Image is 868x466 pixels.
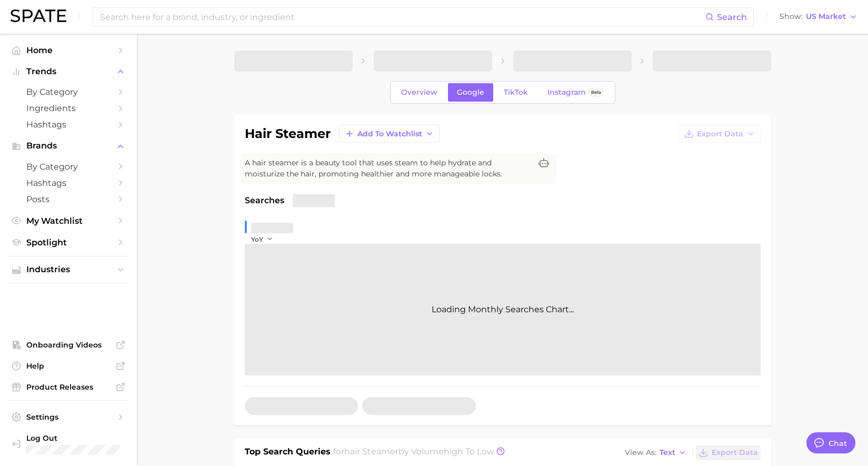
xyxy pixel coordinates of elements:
button: Add to Watchlist [339,125,440,143]
span: Log Out [26,433,123,443]
span: TikTok [504,88,528,97]
span: Text [660,450,675,455]
span: hair steamer [344,447,398,457]
a: Log out. Currently logged in with e-mail cassandra@mykitsch.com. [8,430,128,458]
a: Home [8,42,128,58]
a: Hashtags [8,175,128,191]
span: high to low [444,447,494,457]
span: Brands [26,141,111,151]
input: Search here for a brand, industry, or ingredient [99,8,705,26]
span: Show [780,14,803,19]
img: SPATE [11,9,66,22]
span: Add to Watchlist [357,130,422,138]
span: by Category [26,162,111,172]
span: Help [26,361,111,371]
span: Hashtags [26,178,111,188]
a: by Category [8,158,128,175]
h1: Top Search Queries [245,445,331,460]
span: Overview [401,88,437,97]
span: Home [26,45,111,55]
span: Onboarding Videos [26,340,111,350]
a: Hashtags [8,116,128,133]
button: Export Data [679,125,761,143]
span: A hair steamer is a beauty tool that uses steam to help hydrate and moisturize the hair, promotin... [245,157,531,180]
span: Spotlight [26,237,111,247]
span: View As [625,450,656,455]
button: View AsText [622,446,690,460]
button: YoY [251,235,274,244]
a: Posts [8,191,128,207]
a: Ingredients [8,100,128,116]
a: Overview [392,83,446,102]
span: Export Data [712,448,758,457]
span: Google [457,88,484,97]
button: Brands [8,138,128,154]
span: My Watchlist [26,216,111,226]
h2: for by Volume [333,445,494,460]
a: by Category [8,84,128,100]
span: Trends [26,67,111,76]
a: InstagramBeta [538,83,613,102]
a: Onboarding Videos [8,337,128,353]
h1: hair steamer [245,127,331,140]
span: US Market [806,14,846,19]
a: Settings [8,409,128,425]
span: Settings [26,412,111,422]
span: Product Releases [26,382,111,392]
span: YoY [251,235,263,244]
button: ShowUS Market [777,10,860,24]
span: Industries [26,265,111,274]
span: Hashtags [26,120,111,130]
button: Export Data [696,445,760,460]
button: Trends [8,64,128,80]
span: Search [717,12,747,22]
a: Google [448,83,493,102]
a: My Watchlist [8,213,128,229]
button: Industries [8,262,128,277]
span: Posts [26,194,111,204]
span: Beta [591,88,601,97]
a: TikTok [495,83,537,102]
span: Searches [245,194,284,207]
span: Export Data [697,130,743,138]
span: Instagram [547,88,586,97]
span: by Category [26,87,111,97]
span: Ingredients [26,103,111,113]
a: Help [8,358,128,374]
a: Spotlight [8,234,128,251]
a: Product Releases [8,379,128,395]
div: Loading Monthly Searches Chart... [245,244,761,375]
